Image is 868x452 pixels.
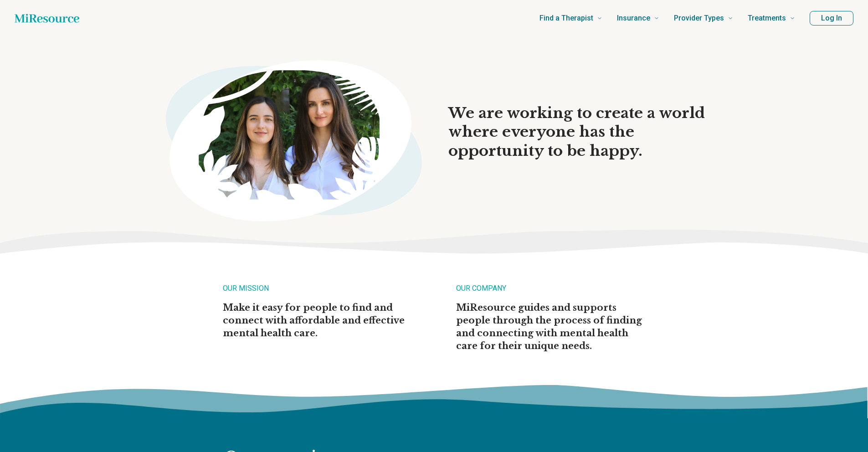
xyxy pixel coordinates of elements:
[810,11,853,26] button: Log In
[539,12,593,25] span: Find a Therapist
[456,301,646,352] p: MiResource guides and supports people through the process of finding and connecting with mental h...
[617,12,650,25] span: Insurance
[223,301,412,339] p: Make it easy for people to find and connect with affordable and effective mental health care.
[674,12,724,25] span: Provider Types
[223,283,412,301] h2: OUR MISSION
[748,12,786,25] span: Treatments
[15,9,79,27] a: Home page
[448,104,718,161] h1: We are working to create a world where everyone has the opportunity to be happy.
[456,283,646,301] h2: OUR COMPANY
